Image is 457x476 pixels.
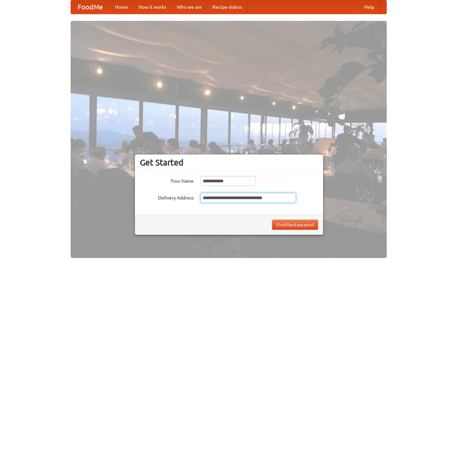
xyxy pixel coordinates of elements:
h3: Get Started [140,157,318,168]
a: How it works [133,0,172,14]
label: Delivery Address [140,193,194,201]
label: Your Name [140,176,194,184]
a: FoodMe [71,0,110,14]
a: Who we are [172,0,207,14]
a: Help [359,0,380,14]
button: Find Restaurants! [272,220,318,230]
a: Recipe videos [207,0,247,14]
a: Home [110,0,133,14]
